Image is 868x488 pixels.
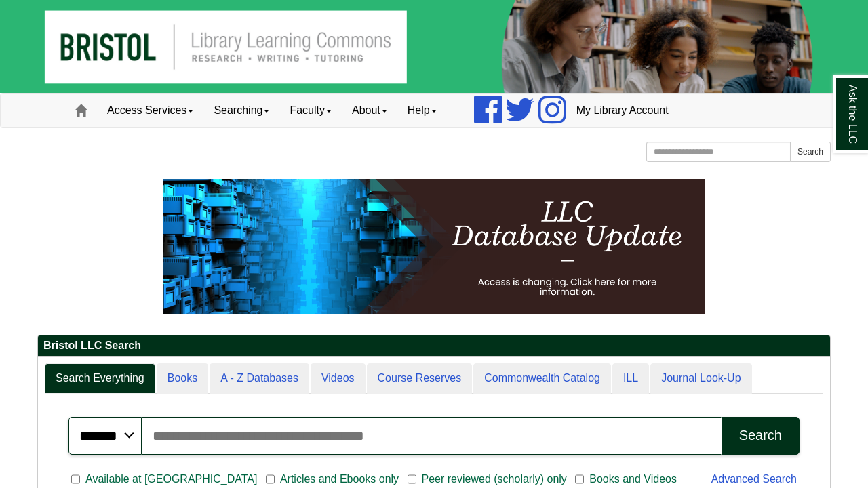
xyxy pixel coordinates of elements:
[566,94,679,127] a: My Library Account
[473,363,611,394] a: Commonwealth Catalog
[157,363,208,394] a: Books
[711,473,797,485] a: Advanced Search
[416,471,572,487] span: Peer reviewed (scholarly) only
[97,94,203,127] a: Access Services
[612,363,649,394] a: ILL
[575,473,584,485] input: Books and Videos
[722,417,800,455] button: Search
[739,428,782,443] div: Search
[45,363,155,394] a: Search Everything
[210,363,309,394] a: A - Z Databases
[650,363,751,394] a: Journal Look-Up
[203,94,279,127] a: Searching
[266,473,275,485] input: Articles and Ebooks only
[367,363,473,394] a: Course Reserves
[584,471,682,487] span: Books and Videos
[275,471,404,487] span: Articles and Ebooks only
[311,363,366,394] a: Videos
[790,142,831,162] button: Search
[397,94,447,127] a: Help
[279,94,342,127] a: Faculty
[163,179,705,314] img: HTML tutorial
[342,94,397,127] a: About
[38,335,830,357] h2: Bristol LLC Search
[71,473,80,485] input: Available at [GEOGRAPHIC_DATA]
[80,471,262,487] span: Available at [GEOGRAPHIC_DATA]
[408,473,416,485] input: Peer reviewed (scholarly) only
